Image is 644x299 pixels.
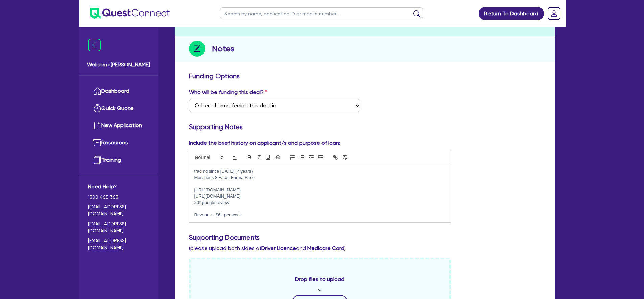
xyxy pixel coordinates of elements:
p: Revenue - $6k per week [194,212,446,218]
a: Training [88,152,149,169]
label: Include the brief history on applicant/s and purpose of loan: [189,139,340,147]
span: (please upload both sides of and ) [189,245,346,251]
a: New Application [88,117,149,134]
img: quick-quote [93,104,101,112]
a: [EMAIL_ADDRESS][DOMAIN_NAME] [88,203,149,217]
span: 1300 465 363 [88,193,149,201]
a: [EMAIL_ADDRESS][DOMAIN_NAME] [88,220,149,234]
p: trading since [DATE] (7 years) [194,168,446,175]
h3: Supporting Documents [189,233,542,241]
span: Need Help? [88,183,149,191]
img: training [93,156,101,164]
a: [EMAIL_ADDRESS][DOMAIN_NAME] [88,237,149,251]
p: [URL][DOMAIN_NAME] [194,193,446,199]
img: icon-menu-close [88,39,101,51]
img: new-application [93,121,101,130]
a: Dashboard [88,83,149,100]
label: Who will be funding this deal? [189,88,267,96]
h2: Notes [212,43,234,55]
p: [URL][DOMAIN_NAME] [194,187,446,193]
a: Dropdown toggle [545,5,563,22]
img: step-icon [189,41,205,57]
h3: Supporting Notes [189,123,542,131]
h3: Funding Options [189,72,542,80]
a: Resources [88,134,149,152]
p: Morpheus 8 Face, Forma Face [194,175,446,181]
p: 20* google review [194,200,446,206]
a: Return To Dashboard [479,7,544,20]
a: Quick Quote [88,100,149,117]
input: Search by name, application ID or mobile number... [220,7,423,19]
span: Welcome [PERSON_NAME] [87,61,150,69]
span: Drop files to upload [295,275,344,283]
b: Medicare Card [307,245,344,251]
img: resources [93,139,101,147]
img: quest-connect-logo-blue [90,8,170,19]
span: or [318,286,322,292]
b: Driver Licence [261,245,296,251]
